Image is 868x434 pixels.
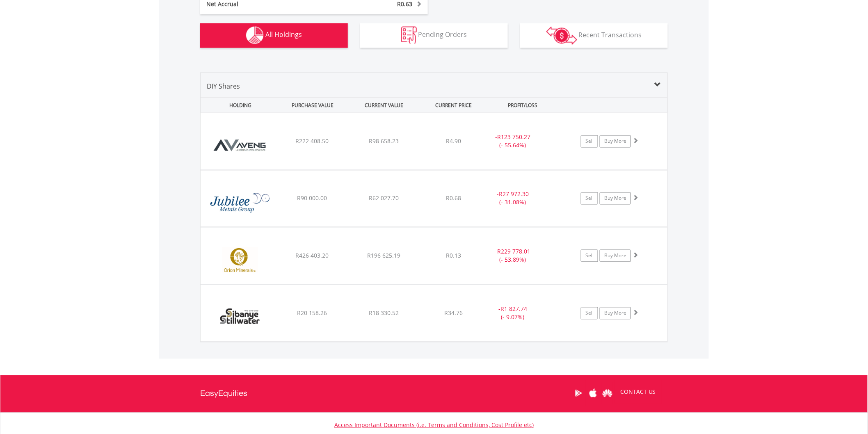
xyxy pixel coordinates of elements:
[497,133,530,141] span: R123 750.27
[418,30,467,39] span: Pending Orders
[482,305,544,322] div: - (- 9.07%)
[482,190,544,207] div: - (- 31.08%)
[421,98,486,113] div: CURRENT PRICE
[600,381,614,406] a: Huawei
[369,194,399,202] span: R62 027.70
[265,30,302,39] span: All Holdings
[600,135,631,148] a: Buy More
[614,381,662,404] a: CONTACT US
[349,98,419,113] div: CURRENT VALUE
[497,248,530,256] span: R229 778.01
[600,250,631,262] a: Buy More
[277,98,347,113] div: PURCHASE VALUE
[600,192,631,205] a: Buy More
[369,137,399,145] span: R98 658.23
[581,307,598,320] a: Sell
[546,27,577,45] img: transactions-zar-wht.png
[368,252,401,260] span: R196 625.19
[401,27,417,44] img: pending_instructions-wht.png
[446,252,461,260] span: R0.13
[297,194,327,202] span: R90 000.00
[205,295,275,340] img: EQU.ZA.SSW.png
[500,305,527,313] span: R1 827.74
[295,137,329,145] span: R222 408.50
[205,181,275,225] img: EQU.ZA.JBL.png
[205,238,275,282] img: EQU.ZA.ORN.png
[369,309,399,317] span: R18 330.52
[581,192,598,205] a: Sell
[520,23,668,48] button: Recent Transactions
[446,194,461,202] span: R0.68
[579,30,642,39] span: Recent Transactions
[482,133,544,150] div: - (- 55.64%)
[207,82,240,91] span: DIY Shares
[581,250,598,262] a: Sell
[446,137,461,145] span: R4.90
[600,307,631,320] a: Buy More
[297,309,327,317] span: R20 158.26
[586,381,600,406] a: Apple
[499,190,529,198] span: R27 972.30
[200,23,348,48] button: All Holdings
[488,98,558,113] div: PROFIT/LOSS
[200,375,247,412] a: EasyEquities
[205,123,275,168] img: EQU.ZA.AEG.png
[201,98,276,113] div: HOLDING
[444,309,463,317] span: R34.76
[482,248,544,264] div: - (- 53.89%)
[295,252,329,260] span: R426 403.20
[581,135,598,148] a: Sell
[334,421,534,429] a: Access Important Documents (i.e. Terms and Conditions, Cost Profile etc)
[360,23,508,48] button: Pending Orders
[571,381,586,406] a: Google Play
[246,27,264,44] img: holdings-wht.png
